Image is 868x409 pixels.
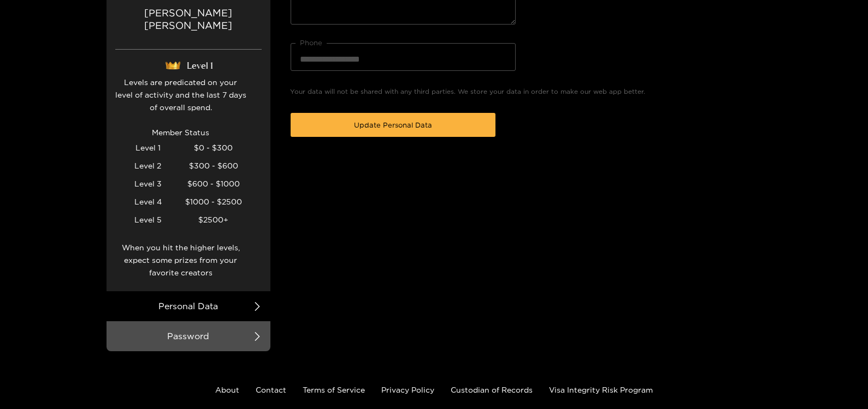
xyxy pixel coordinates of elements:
div: Level 5 [115,210,181,228]
div: $600 - $1000 [181,175,246,193]
input: Phone [291,43,516,71]
p: Your data will not be shared with any third parties. We store your data in order to make our web ... [290,87,760,97]
a: Terms of Service [303,386,365,394]
div: $0 - $300 [181,139,246,157]
a: Custodian of Records [451,386,533,394]
a: Privacy Policy [381,386,434,394]
a: Visa Integrity Risk Program [549,386,653,394]
div: Level 4 [115,193,181,210]
div: $1000 - $2500 [181,193,246,210]
button: Update Personal Data [291,113,495,137]
a: Contact [256,386,286,394]
div: Level 1 [115,139,181,157]
div: Level 2 [115,157,181,175]
div: $300 - $600 [181,157,246,175]
span: Level 1 [187,60,213,71]
span: Update Personal Data [354,119,432,130]
li: Personal Data [107,291,270,321]
p: [PERSON_NAME] [PERSON_NAME] [115,7,262,50]
li: Password [107,321,270,351]
div: Levels are predicated on your level of activity and the last 7 days of overall spend. Member Stat... [115,76,246,291]
div: Level 3 [115,175,181,193]
label: Phone [300,37,322,48]
a: About [215,386,239,394]
div: $2500+ [181,210,246,228]
img: crown1.webp [163,59,182,71]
